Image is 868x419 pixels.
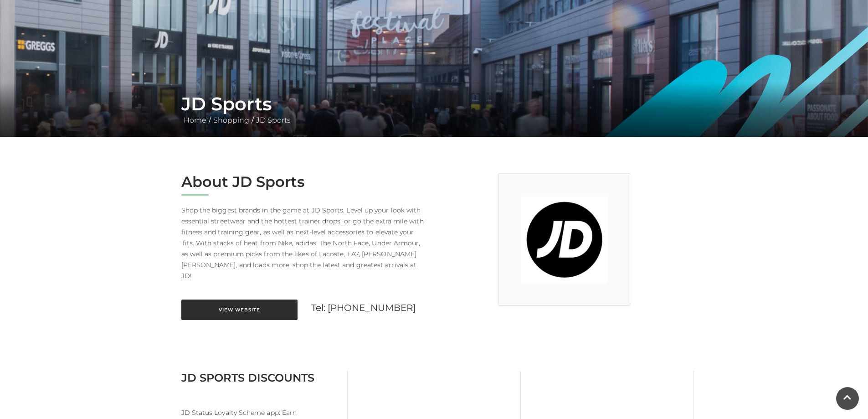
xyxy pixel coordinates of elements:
h2: About JD Sports [181,173,427,191]
a: Home [181,116,209,124]
a: Tel: [PHONE_NUMBER] [311,302,416,313]
p: Shop the biggest brands in the game at JD Sports. Level up your look with essential streetwear an... [181,205,427,281]
a: View Website [181,300,298,320]
div: / / [175,93,694,126]
a: JD Sports [254,116,293,124]
a: Shopping [211,116,252,124]
h3: JD Sports Discounts [181,371,340,384]
h1: JD Sports [181,93,687,115]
